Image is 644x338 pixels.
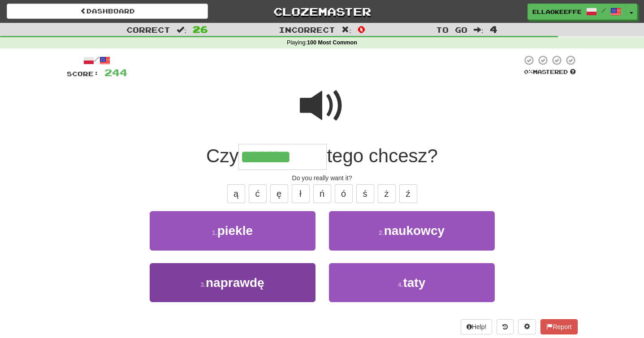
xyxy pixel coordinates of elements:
[193,24,208,35] span: 26
[490,24,497,35] span: 4
[379,229,384,236] small: 2 .
[279,25,335,34] span: Incorrect
[7,4,208,19] a: Dashboard
[177,26,186,34] span: :
[358,24,365,35] span: 0
[307,39,357,46] strong: 100 Most Common
[329,211,495,250] button: 2.naukowcy
[221,4,423,19] a: Clozemaster
[356,184,374,203] button: ś
[150,263,316,302] button: 3.naprawdę
[270,184,288,203] button: ę
[378,184,396,203] button: ż
[292,184,310,203] button: ł
[335,184,353,203] button: ó
[522,68,578,76] div: Mastered
[212,229,217,236] small: 1 .
[532,8,582,16] span: ellaokeeffe
[398,281,403,288] small: 4 .
[67,55,127,66] div: /
[399,184,417,203] button: ź
[206,276,264,290] span: naprawdę
[474,26,484,34] span: :
[403,276,425,290] span: taty
[150,211,316,250] button: 1.piekle
[217,224,253,238] span: piekle
[384,224,445,238] span: naukowcy
[104,67,127,78] span: 244
[67,173,578,182] div: Do you really want it?
[436,25,467,34] span: To go
[540,319,577,334] button: Report
[200,281,206,288] small: 3 .
[313,184,331,203] button: ń
[461,319,493,334] button: Help!
[227,184,245,203] button: ą
[497,319,514,334] button: Round history (alt+y)
[329,263,495,302] button: 4.taty
[524,68,533,75] span: 0 %
[327,145,438,166] span: tego chcesz?
[527,4,626,20] a: ellaokeeffe /
[67,70,99,78] span: Score:
[601,7,606,13] span: /
[126,25,170,34] span: Correct
[341,26,351,34] span: :
[249,184,267,203] button: ć
[206,145,238,166] span: Czy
